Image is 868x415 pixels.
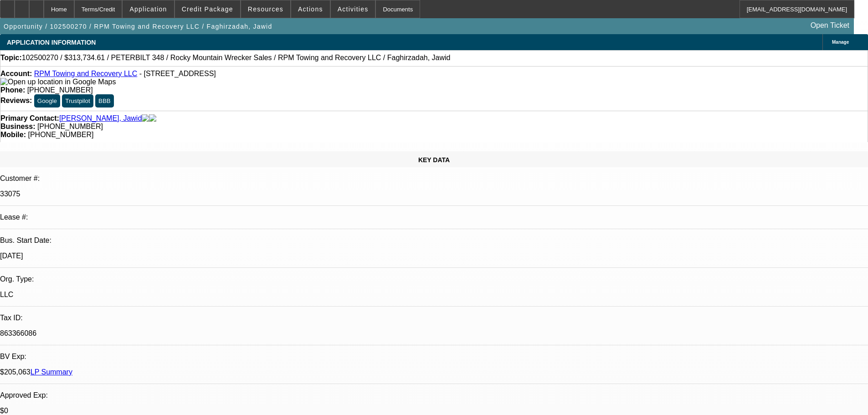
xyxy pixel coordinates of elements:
span: APPLICATION INFORMATION [7,39,96,46]
img: linkedin-icon.png [149,114,156,123]
span: Opportunity / 102500270 / RPM Towing and Recovery LLC / Faghirzadah, Jawid [4,23,272,30]
span: Manage [832,40,849,45]
button: Application [123,0,174,18]
img: Open up location in Google Maps [0,78,116,86]
span: - [STREET_ADDRESS] [139,70,216,77]
a: [PERSON_NAME], Jawid [59,114,142,123]
span: Resources [248,5,283,13]
strong: Reviews: [0,97,32,104]
span: Activities [338,5,369,13]
strong: Account: [0,70,32,77]
strong: Topic: [0,54,22,62]
span: KEY DATA [418,156,450,164]
strong: Business: [0,123,35,130]
span: [PHONE_NUMBER] [28,131,93,138]
button: Google [34,94,60,108]
span: 102500270 / $313,734.61 / PETERBILT 348 / Rocky Mountain Wrecker Sales / RPM Towing and Recovery ... [22,54,451,62]
button: Actions [291,0,330,18]
button: Resources [241,0,290,18]
button: Trustpilot [62,94,93,108]
strong: Mobile: [0,131,26,138]
button: Credit Package [175,0,240,18]
strong: Primary Contact: [0,114,59,123]
span: Actions [298,5,323,13]
span: Application [129,5,167,13]
a: LP Summary [31,368,72,376]
a: Open Ticket [807,18,853,33]
span: [PHONE_NUMBER] [27,86,93,94]
img: facebook-icon.png [142,114,149,123]
strong: Phone: [0,86,25,94]
a: View Google Maps [0,78,116,86]
button: Activities [331,0,375,18]
span: Credit Package [182,5,233,13]
button: BBB [95,94,114,108]
a: RPM Towing and Recovery LLC [34,70,137,77]
span: [PHONE_NUMBER] [37,123,103,130]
